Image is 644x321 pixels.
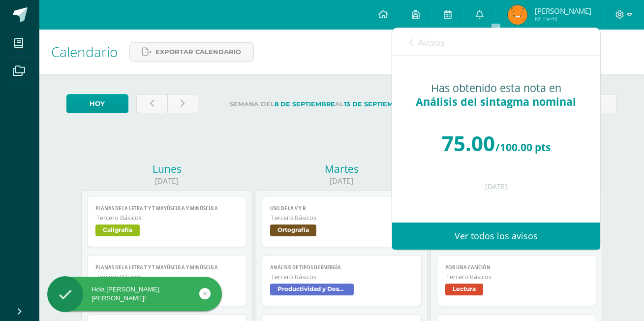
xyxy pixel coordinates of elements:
span: PLANAS DE LA LETRA T y t mayúscula y minúscula [95,264,239,271]
span: Caligrafía [95,225,140,236]
span: Tercero Básicos [96,273,239,281]
div: Hola [PERSON_NAME], [PERSON_NAME]! [47,285,222,303]
span: Análisis de tipos de energía [270,264,413,271]
a: Uso de la v y bTercero BásicosOrtografía [262,196,422,247]
span: Tercero Básicos [271,214,413,222]
span: Análisis del sintagma nominal [416,95,576,109]
div: Has obtenido esta nota en [412,81,581,109]
span: Calendario [51,42,118,61]
strong: 8 de Septiembre [275,100,335,108]
a: Hoy [66,94,128,113]
div: Martes [256,162,428,176]
span: Avisos [418,36,445,48]
span: Tercero Básicos [271,273,413,281]
span: PLANAS DE LA LETRA T y t mayúscula y minúscula [95,205,239,212]
a: PLANAS DE LA LETRA T y t mayúscula y minúsculaTercero BásicosCaligrafía [87,196,247,247]
a: PLANAS DE LA LETRA T y t mayúscula y minúsculaTercero BásicosCaligrafía [87,255,247,306]
label: Semana del al [206,94,431,114]
a: Exportar calendario [129,42,254,62]
span: Tercero Básicos [96,214,239,222]
span: Uso de la v y b [270,205,413,212]
span: Ortografía [270,225,316,236]
img: 3750c669bdd99d096d7fd675daa89110.png [508,5,527,25]
div: [DATE] [81,176,253,186]
span: 75.00 [442,129,495,157]
span: Lectura [445,284,483,295]
span: Mi Perfil [535,15,591,23]
span: Productividad y Desarrollo [270,284,354,295]
a: Por una canciónTercero BásicosLectura [437,255,597,306]
span: [PERSON_NAME] [535,6,591,16]
div: [DATE] [256,176,428,186]
a: Análisis de tipos de energíaTercero BásicosProductividad y Desarrollo [262,255,422,306]
div: [DATE] [412,183,581,191]
span: Por una canción [445,264,588,271]
span: Tercero Básicos [446,273,588,281]
strong: 13 de Septiembre [344,100,407,108]
span: Exportar calendario [155,43,241,61]
div: Lunes [81,162,253,176]
span: /100.00 pts [495,140,551,154]
a: Ver todos los avisos [392,223,600,250]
